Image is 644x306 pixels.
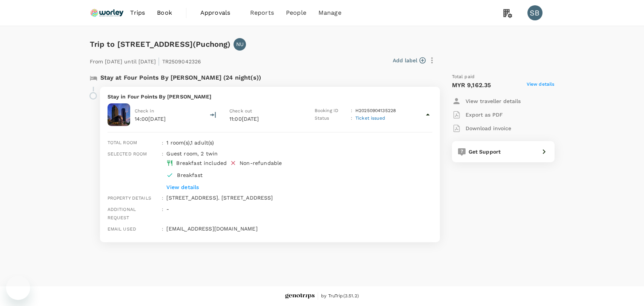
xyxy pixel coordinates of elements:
[452,94,521,108] button: View traveller details
[527,5,543,20] div: SB
[355,107,396,115] p: H20250904135228
[351,115,352,122] p: :
[135,108,154,114] span: Check in
[166,194,432,201] p: [STREET_ADDRESS]. [STREET_ADDRESS]
[166,205,432,213] p: -
[162,151,163,157] span: :
[466,111,503,118] p: Export as PDF
[108,103,130,126] img: Four Points By Sheraton Puchong
[318,8,341,17] span: Manage
[286,8,306,17] span: People
[236,40,244,48] p: NU
[90,38,231,50] h6: Trip to [STREET_ADDRESS](Puchong)
[466,97,521,105] p: View traveller details
[315,107,348,115] p: Booking ID
[321,292,359,300] span: by TruTrip ( 3.51.2 )
[176,159,227,167] div: Breakfast included
[469,149,501,155] span: Get Support
[108,93,432,100] p: Stay in Four Points By [PERSON_NAME]
[166,183,409,191] p: View details
[162,226,163,232] span: :
[452,121,511,135] button: Download invoice
[90,54,201,67] p: From [DATE] until [DATE] TR2509042326
[162,207,163,212] span: :
[177,171,241,179] p: Breakfast
[158,56,160,66] span: |
[108,195,151,201] span: Property details
[527,81,555,90] span: View details
[162,140,163,146] span: :
[285,294,315,299] img: Genotrips - ALL
[108,140,137,145] span: Total room
[135,115,166,123] p: 14:00[DATE]
[108,226,137,232] span: Email used
[6,276,30,300] iframe: Button to launch messaging window
[229,115,301,123] p: 11:00[DATE]
[315,115,348,122] p: Status
[466,125,511,132] p: Download invoice
[351,107,352,115] p: :
[100,73,261,82] p: Stay at Four Points By [PERSON_NAME] (24 night(s))
[240,159,282,167] div: Non-refundable
[166,150,409,157] p: Guest room, 2 twin
[452,73,475,81] span: Total paid
[166,225,432,232] p: [EMAIL_ADDRESS][DOMAIN_NAME]
[229,108,252,114] span: Check out
[250,8,274,17] span: Reports
[157,8,172,17] span: Book
[200,8,238,17] span: Approvals
[90,5,124,21] img: Ranhill Worley Sdn Bhd
[393,57,426,64] button: Add label
[130,8,145,17] span: Trips
[162,195,163,201] span: :
[166,140,214,146] span: 1 room(s) , 1 adult(s)
[108,207,136,220] span: Additional request
[355,115,385,121] span: Ticket issued
[108,151,147,157] span: Selected room
[452,81,491,90] p: MYR 9,162.35
[452,108,503,121] button: Export as PDF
